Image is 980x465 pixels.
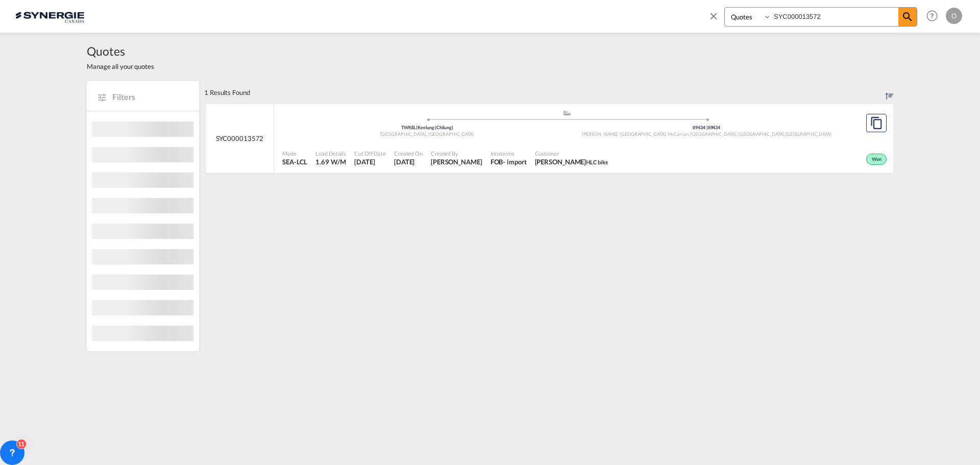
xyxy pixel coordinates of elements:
[315,158,346,166] span: 1.69 W/M
[872,156,884,163] span: Won
[87,43,154,59] span: Quotes
[706,125,708,130] span: |
[561,110,573,115] md-icon: assets/icons/custom/ship-fill.svg
[771,8,898,26] input: Enter Quotation Number
[112,91,189,103] span: Filters
[535,150,608,157] span: Customer
[946,8,962,24] div: O
[380,131,474,137] span: [GEOGRAPHIC_DATA], [GEOGRAPHIC_DATA]
[708,10,719,21] md-icon: icon-close
[708,7,724,32] span: icon-close
[901,11,914,23] md-icon: icon-magnify
[354,157,386,166] span: 28 Jul 2025
[582,131,786,137] span: [PERSON_NAME], [GEOGRAPHIC_DATA], McCarran, [GEOGRAPHIC_DATA], [GEOGRAPHIC_DATA]
[503,157,526,166] div: - import
[394,157,423,166] span: 28 Jul 2025
[216,134,264,143] span: SYC000013572
[708,125,721,130] span: 89434
[206,104,893,174] div: SYC000013572 assets/icons/custom/ship-fill.svgassets/icons/custom/roll-o-plane.svgOriginKeelung (...
[866,114,887,132] button: Copy Quote
[785,131,786,137] span: ,
[416,125,418,130] span: |
[15,5,84,28] img: 1f56c880d42311ef80fc7dca854c8e59.png
[886,81,893,104] div: Sort by: Created On
[401,125,453,130] span: TWKEL Keelung (Chilung)
[315,150,346,157] span: Load Details
[898,8,917,26] span: icon-magnify
[431,157,482,166] span: Rosa Ho
[923,7,941,25] span: Help
[786,131,831,137] span: [GEOGRAPHIC_DATA]
[923,7,946,26] div: Help
[87,62,154,71] span: Manage all your quotes
[866,154,887,165] div: Won
[491,157,503,166] div: FOB
[354,150,386,157] span: Cut Off Date
[491,157,527,166] div: FOB import
[693,125,707,130] span: 89434
[870,117,883,129] md-icon: assets/icons/custom/copyQuote.svg
[282,150,307,157] span: Mode
[491,150,527,157] span: Incoterms
[535,157,608,166] span: Hala Laalj HLC bike
[394,150,423,157] span: Created On
[586,159,608,165] span: HLC bike
[204,81,250,104] div: 1 Results Found
[431,150,482,157] span: Created By
[282,157,307,166] span: SEA-LCL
